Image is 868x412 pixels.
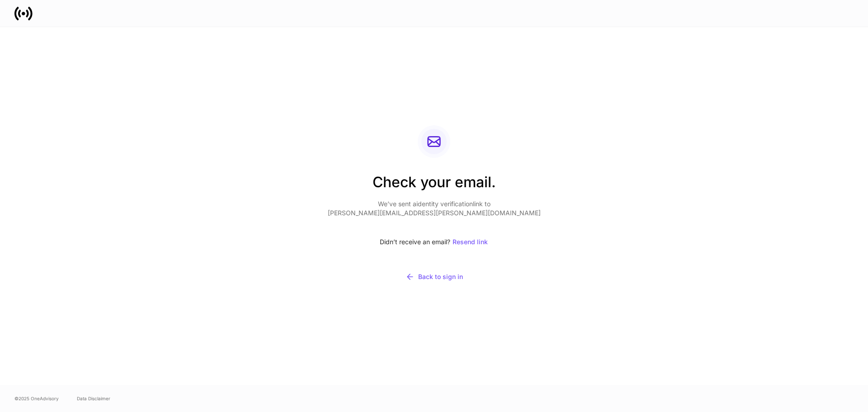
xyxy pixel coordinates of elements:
[453,239,488,245] div: Resend link
[406,272,463,281] div: Back to sign in
[77,395,110,402] a: Data Disclaimer
[14,395,59,402] span: © 2025 OneAdvisory
[328,172,541,199] h2: Check your email.
[328,266,541,287] button: Back to sign in
[328,232,541,252] div: Didn’t receive an email?
[328,199,541,218] p: We’ve sent a identity verification link to [PERSON_NAME][EMAIL_ADDRESS][PERSON_NAME][DOMAIN_NAME]
[452,232,488,252] button: Resend link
